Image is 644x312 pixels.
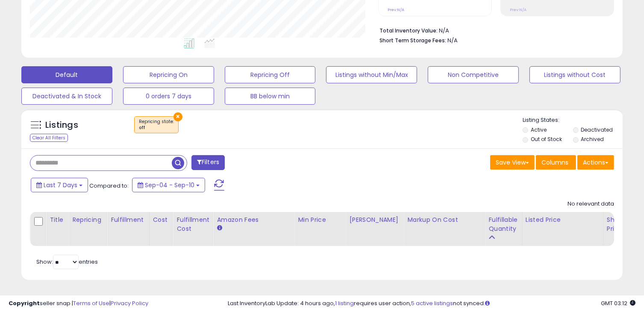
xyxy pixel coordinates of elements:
[411,299,453,307] a: 5 active listings
[326,66,417,83] button: Listings without Min/Max
[73,299,109,307] a: Terms of Use
[123,88,214,105] button: 0 orders 7 days
[153,215,170,224] div: Cost
[21,88,112,105] button: Deactivated & In Stock
[111,215,145,224] div: Fulfillment
[335,299,354,307] a: 1 listing
[123,66,214,83] button: Repricing On
[225,88,316,105] button: BB below min
[132,178,205,192] button: Sep-04 - Sep-10
[191,155,225,170] button: Filters
[379,37,446,44] b: Short Term Storage Fees:
[488,215,518,233] div: Fulfillable Quantity
[349,215,400,224] div: [PERSON_NAME]
[176,215,209,233] div: Fulfillment Cost
[388,7,404,12] small: Prev: N/A
[31,178,88,192] button: Last 7 Days
[36,258,98,266] span: Show: entries
[217,224,222,232] small: Amazon Fees.
[510,7,526,12] small: Prev: N/A
[173,112,182,121] button: ×
[404,212,485,246] th: The percentage added to the cost of goods (COGS) that forms the calculator for Min & Max prices.
[490,155,535,170] button: Save View
[145,181,194,189] span: Sep-04 - Sep-10
[298,215,342,224] div: Min Price
[529,66,620,83] button: Listings without Cost
[9,299,40,307] strong: Copyright
[30,134,68,142] div: Clear All Filters
[21,66,112,83] button: Default
[526,215,600,224] div: Listed Price
[379,25,608,35] li: N/A
[581,126,613,133] label: Deactivated
[447,36,458,44] span: N/A
[536,155,576,170] button: Columns
[228,300,635,308] div: Last InventoryLab Update: 4 hours ago, requires user action, not synced.
[44,181,77,189] span: Last 7 Days
[531,126,547,133] label: Active
[601,299,635,307] span: 2025-09-18 03:12 GMT
[581,135,604,143] label: Archived
[89,182,129,190] span: Compared to:
[72,215,103,224] div: Repricing
[50,215,65,224] div: Title
[379,27,438,34] b: Total Inventory Value:
[541,158,568,167] span: Columns
[139,125,174,131] div: off
[139,118,174,131] span: Repricing state :
[428,66,519,83] button: Non Competitive
[568,200,614,208] div: No relevant data
[225,66,316,83] button: Repricing Off
[45,119,78,131] h5: Listings
[111,299,148,307] a: Privacy Policy
[607,215,624,233] div: Ship Price
[531,135,562,143] label: Out of Stock
[9,300,148,308] div: seller snap | |
[407,215,481,224] div: Markup on Cost
[577,155,614,170] button: Actions
[523,116,623,124] p: Listing States:
[217,215,291,224] div: Amazon Fees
